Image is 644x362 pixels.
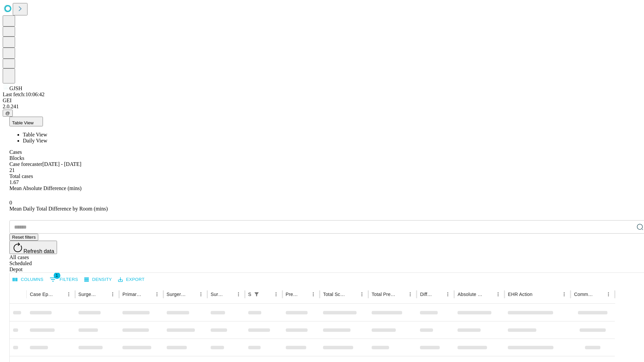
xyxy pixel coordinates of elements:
[108,290,117,299] button: Menu
[252,290,261,299] div: 1 active filter
[9,185,82,191] span: Mean Absolute Difference (mins)
[12,120,34,125] span: Table View
[559,290,569,299] button: Menu
[23,132,47,137] span: Table View
[143,290,152,299] button: Sort
[357,290,367,299] button: Menu
[152,290,162,299] button: Menu
[64,290,73,299] button: Menu
[9,161,42,167] span: Case forecaster
[187,290,196,299] button: Sort
[262,290,271,299] button: Sort
[9,241,57,254] button: Refresh data
[54,272,60,279] span: 1
[78,292,98,297] div: Surgeon Name
[420,292,433,297] div: Difference
[9,167,15,173] span: 21
[604,290,613,299] button: Menu
[55,290,64,299] button: Sort
[42,161,81,167] span: [DATE] - [DATE]
[533,290,542,299] button: Sort
[211,292,224,297] div: Surgery Date
[3,98,641,104] div: GEI
[48,274,80,285] button: Show filters
[323,292,347,297] div: Total Scheduled Duration
[458,292,483,297] div: Absolute Difference
[122,292,142,297] div: Primary Service
[594,290,604,299] button: Sort
[11,275,45,285] button: Select columns
[9,234,38,241] button: Reset filters
[9,200,12,205] span: 0
[23,248,54,254] span: Refresh data
[271,290,281,299] button: Menu
[30,292,54,297] div: Case Epic Id
[23,138,47,143] span: Daily View
[286,292,299,297] div: Predicted In Room Duration
[372,292,396,297] div: Total Predicted Duration
[248,292,251,297] div: Scheduled In Room Duration
[9,117,43,126] button: Table View
[396,290,406,299] button: Sort
[493,290,503,299] button: Menu
[3,104,641,110] div: 2.0.241
[443,290,452,299] button: Menu
[5,111,10,116] span: @
[83,275,114,285] button: Density
[348,290,357,299] button: Sort
[196,290,206,299] button: Menu
[12,235,36,240] span: Reset filters
[116,275,146,285] button: Export
[309,290,318,299] button: Menu
[9,85,22,91] span: GJSH
[299,290,309,299] button: Sort
[3,92,45,97] span: Last fetch: 10:06:42
[406,290,415,299] button: Menu
[9,173,33,179] span: Total cases
[167,292,186,297] div: Surgery Name
[3,110,13,117] button: @
[9,206,108,212] span: Mean Daily Total Difference by Room (mins)
[234,290,243,299] button: Menu
[508,292,532,297] div: EHR Action
[252,290,261,299] button: Show filters
[99,290,108,299] button: Sort
[434,290,443,299] button: Sort
[9,179,19,185] span: 1.67
[574,292,593,297] div: Comments
[224,290,234,299] button: Sort
[484,290,493,299] button: Sort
